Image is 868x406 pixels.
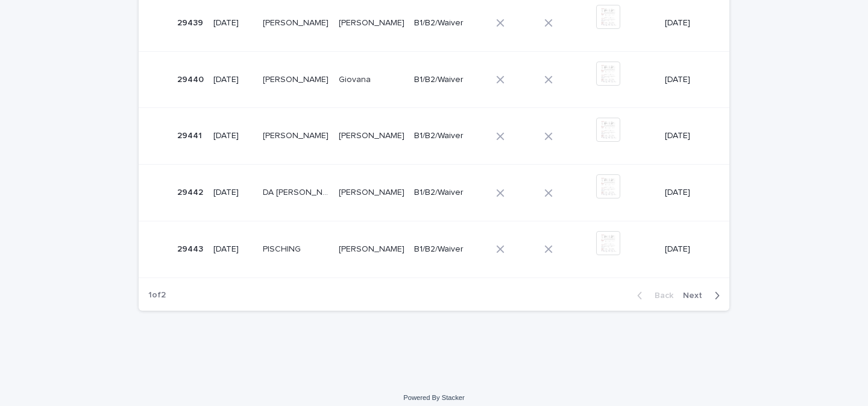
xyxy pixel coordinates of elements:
p: B1/B2/Waiver [414,188,481,198]
tr: 2944329443 [DATE]PISCHINGPISCHING [PERSON_NAME][PERSON_NAME] B1/B2/Waiver[DATE] [139,221,729,278]
p: 29441 [177,128,204,141]
tr: 2944129441 [DATE][PERSON_NAME][PERSON_NAME] [PERSON_NAME][PERSON_NAME] B1/B2/Waiver[DATE] [139,108,729,165]
p: B1/B2/Waiver [414,131,481,141]
p: DA CRUZ HEDLUND [263,185,332,198]
p: 29439 [177,16,206,28]
p: [DATE] [665,75,710,85]
p: 29440 [177,72,206,85]
p: ESPINDOLA FRACARO [263,16,331,28]
p: [PERSON_NAME] [339,242,407,255]
p: [DATE] [665,18,710,28]
tr: 2944029440 [DATE][PERSON_NAME][PERSON_NAME] GiovanaGiovana B1/B2/Waiver[DATE] [139,51,729,108]
p: [PERSON_NAME] [339,185,407,198]
p: [DATE] [213,75,253,85]
p: [DATE] [665,188,710,198]
button: Back [627,290,678,301]
p: B1/B2/Waiver [414,244,481,255]
p: B1/B2/Waiver [414,75,481,85]
p: [DATE] [213,131,253,141]
a: Powered By Stacker [403,394,464,401]
p: PISCHING [263,242,303,255]
p: [DATE] [213,244,253,255]
span: Back [647,291,673,300]
p: 29443 [177,242,206,255]
p: [DATE] [213,18,253,28]
p: [DATE] [665,131,710,141]
p: [PERSON_NAME] [339,128,407,141]
p: [DATE] [665,244,710,255]
p: DE PAULI BITENCORTE [263,128,331,141]
p: 29442 [177,185,206,198]
p: B1/B2/Waiver [414,18,481,28]
p: [DATE] [213,188,253,198]
p: [PERSON_NAME] [339,16,407,28]
p: Giovana [339,72,373,85]
button: Next [678,290,729,301]
span: Next [683,291,709,300]
tr: 2944229442 [DATE]DA [PERSON_NAME]DA [PERSON_NAME] [PERSON_NAME][PERSON_NAME] B1/B2/Waiver[DATE] [139,165,729,221]
p: 1 of 2 [139,281,175,310]
p: DE PAULI BITENCORTE [263,72,331,85]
